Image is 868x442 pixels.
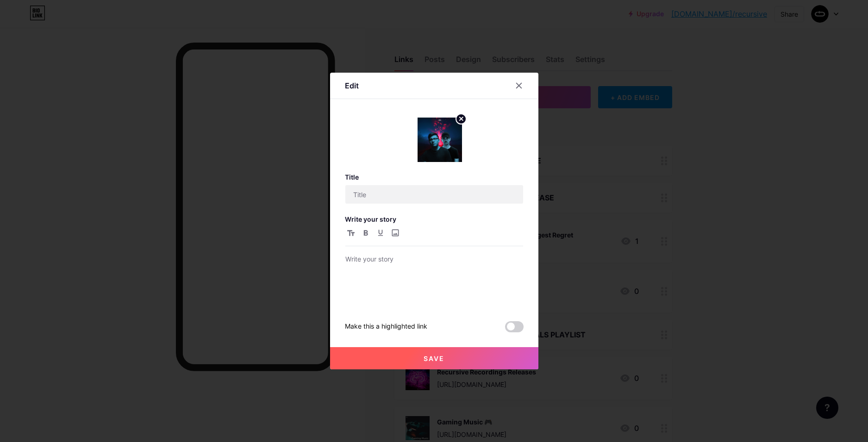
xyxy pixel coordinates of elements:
h3: Title [345,173,524,181]
img: link_thumbnail [418,118,462,162]
span: Save [424,355,444,362]
button: Save [330,347,538,369]
input: Title [345,185,523,204]
h3: Write your story [345,215,524,223]
div: Make this a highlighted link [345,321,427,332]
div: Edit [345,80,359,91]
